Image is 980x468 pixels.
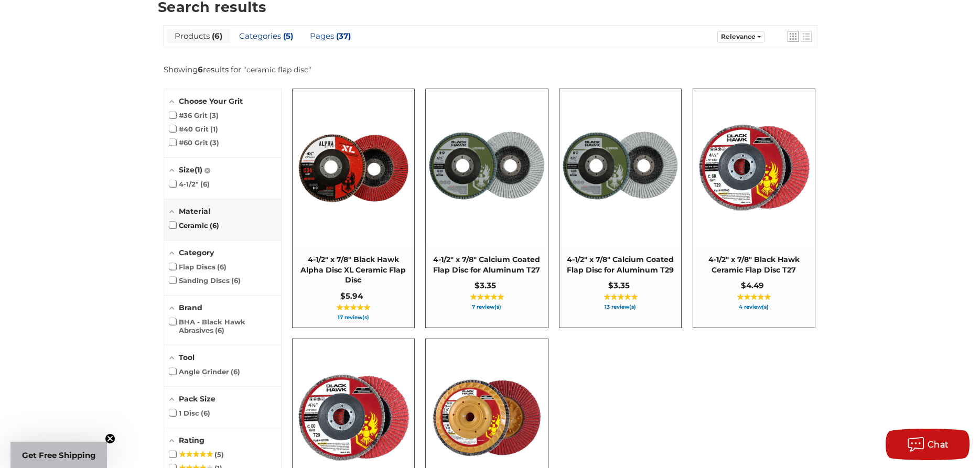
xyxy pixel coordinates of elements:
[169,111,219,119] span: #36 Grit
[22,450,96,460] span: Get Free Shipping
[169,276,241,285] span: Sanding Discs
[179,206,210,216] span: Material
[179,450,213,459] span: ★★★★★
[179,353,195,362] span: Tool
[210,221,219,230] span: 6
[698,255,810,275] span: 4-1/2" x 7/8" Black Hawk Ceramic Flap Disc T27
[231,29,301,43] a: View Categories Tab
[801,31,812,42] a: View list mode
[788,31,799,42] a: View grid mode
[741,280,764,290] span: $4.49
[560,108,681,228] img: BHA 4-1/2 Inch Flap Disc for Aluminum
[698,304,810,310] span: 4 review(s)
[246,65,308,74] a: ceramic flap disc
[928,440,949,450] span: Chat
[169,221,220,230] span: Ceramic
[231,276,241,285] span: 6
[198,64,203,74] b: 6
[210,31,222,41] span: 6
[167,29,230,43] a: View Products Tab
[179,394,216,404] span: Pack Size
[179,248,214,257] span: Category
[559,89,681,328] a: 4-1/2" x 7/8" Calcium Coated Flap Disc for Aluminum T29
[10,442,107,468] div: Get Free ShippingClose teaser
[431,255,542,275] span: 4-1/2" x 7/8" Calcium Coated Flap Disc for Aluminum T27
[195,165,202,175] span: 1
[334,31,351,41] span: 37
[431,304,542,310] span: 7 review(s)
[737,293,771,301] span: ★★★★★
[210,138,219,147] span: 3
[215,326,224,334] span: 6
[105,433,115,444] button: Close teaser
[721,32,756,40] span: Relevance
[565,304,676,310] span: 13 review(s)
[293,108,414,228] img: 4.5" BHA Alpha Disc
[169,138,220,147] span: #60 Grit
[475,280,496,290] span: $3.35
[565,255,676,275] span: 4-1/2" x 7/8" Calcium Coated Flap Disc for Aluminum T29
[293,89,414,328] a: 4-1/2" x 7/8" Black Hawk Alpha Disc XL Ceramic Flap Disc
[470,293,504,301] span: ★★★★★
[179,436,204,445] span: Rating
[169,125,219,133] span: #40 Grit
[886,429,970,460] button: Chat
[217,263,227,271] span: 6
[169,409,211,417] span: 1 Disc
[340,291,363,301] span: $5.94
[298,255,409,286] span: 4-1/2" x 7/8" Black Hawk Alpha Disc XL Ceramic Flap Disc
[717,31,764,42] a: Sort options
[169,263,227,271] span: Flap Discs
[231,367,240,376] span: 6
[604,293,638,301] span: ★★★★★
[179,303,202,312] span: Brand
[214,450,224,459] span: 5
[164,64,311,74] div: Showing results for " "
[209,111,219,119] span: 3
[302,29,359,43] a: View Pages Tab
[204,165,210,175] a: Reset: Size
[298,315,409,320] span: 17 review(s)
[426,108,547,228] img: BHA 4-1/2" x 7/8" Aluminum Flap Disc
[693,89,815,328] a: 4-1/2" x 7/8" Black Hawk Ceramic Flap Disc T27
[179,96,243,106] span: Choose Your Grit
[694,108,814,228] img: 4-1/2" x 7/8" Black Hawk Ceramic Flap Disc T27
[210,125,218,133] span: 1
[179,165,210,175] span: Size
[201,409,210,417] span: 6
[169,180,210,188] span: 4-1/2"
[608,280,630,290] span: $3.35
[169,318,276,334] span: BHA - Black Hawk Abrasives
[281,31,293,41] span: 5
[200,180,210,188] span: 6
[169,367,241,376] span: Angle Grinder
[426,89,547,328] a: 4-1/2" x 7/8" Calcium Coated Flap Disc for Aluminum T27
[336,303,370,312] span: ★★★★★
